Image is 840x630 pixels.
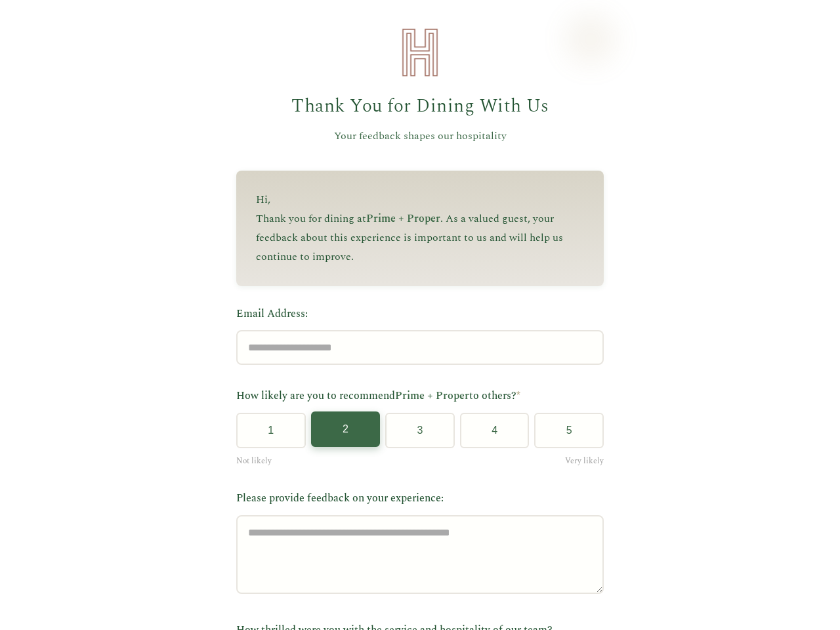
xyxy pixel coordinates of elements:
[534,413,604,448] button: 5
[236,306,604,323] label: Email Address:
[256,209,584,266] p: Thank you for dining at . As a valued guest, your feedback about this experience is important to ...
[236,490,604,507] label: Please provide feedback on your experience:
[236,455,272,467] span: Not likely
[236,92,604,121] h1: Thank You for Dining With Us
[565,455,604,467] span: Very likely
[366,211,440,226] span: Prime + Proper
[236,128,604,145] p: Your feedback shapes our hospitality
[256,190,584,209] p: Hi ,
[460,413,530,448] button: 4
[236,413,306,448] button: 1
[236,388,604,405] label: How likely are you to recommend to others?
[311,411,381,447] button: 2
[395,388,469,404] span: Prime + Proper
[394,26,446,79] img: Heirloom Hospitality Logo
[385,413,455,448] button: 3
